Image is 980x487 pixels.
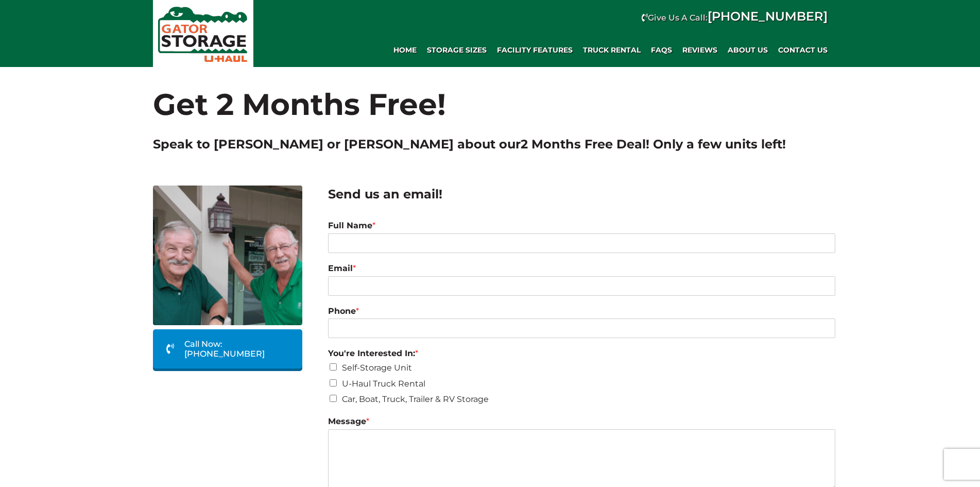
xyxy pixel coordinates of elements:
a: Call Now: [PHONE_NUMBER] [153,329,302,368]
a: REVIEWS [677,40,723,60]
h2: Speak to [PERSON_NAME] or [PERSON_NAME] about our ! Only a few units left! [153,136,828,153]
a: Contact Us [773,40,833,60]
span: 2 Months Free Deal [521,137,646,152]
h2: Send us an email! [328,186,835,203]
label: Self-Storage Unit [342,363,412,373]
label: Car, Boat, Truck, Trailer & RV Storage [342,394,489,404]
a: FAQs [646,40,677,60]
label: You're Interested In: [328,348,835,359]
span: REVIEWS [682,46,717,55]
a: [PHONE_NUMBER] [708,9,828,24]
span: Storage Sizes [427,46,487,55]
span: Contact Us [778,46,828,55]
label: Full Name [328,221,835,231]
div: Main navigation [259,40,833,60]
strong: Give Us A Call: [648,13,828,23]
span: Home [393,46,417,55]
span: About Us [728,46,768,55]
label: U-Haul Truck Rental [342,379,425,389]
img: Dave and Terry [153,186,302,325]
a: Facility Features [492,40,578,60]
a: About Us [723,40,773,60]
label: Email [328,263,835,274]
h1: Get 2 Months Free! [153,67,828,125]
span: FAQs [651,46,672,55]
a: Storage Sizes [422,40,492,60]
label: Message [328,416,835,427]
label: Phone [328,306,835,317]
span: Truck Rental [583,46,641,55]
span: Facility Features [497,46,573,55]
a: Home [388,40,422,60]
a: Truck Rental [578,40,646,60]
